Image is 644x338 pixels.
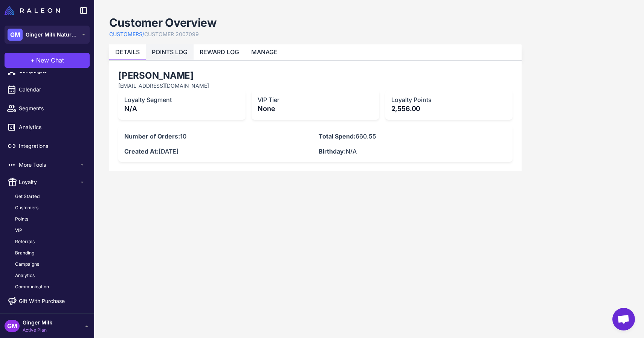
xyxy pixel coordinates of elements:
[19,85,85,94] span: Calendar
[9,248,91,258] a: Branding
[15,238,35,245] span: Referrals
[124,132,313,141] p: 10
[5,320,20,332] div: GM
[19,178,79,186] span: Loyalty
[152,48,188,56] a: POINTS LOG
[124,104,240,114] p: N/A
[118,82,513,90] p: [EMAIL_ADDRESS][DOMAIN_NAME]
[19,104,85,113] span: Segments
[5,6,60,15] img: Raleon Logo
[258,104,373,114] p: None
[612,308,635,330] div: Chat abierto
[200,48,239,56] a: REWARD LOG
[36,56,64,65] span: New Chat
[118,70,513,82] h2: [PERSON_NAME]
[23,327,52,333] span: Active Plan
[319,147,507,156] p: N/A
[124,148,159,155] strong: Created At:
[15,261,39,268] span: Campaigns
[3,100,91,116] a: Segments
[9,271,91,280] a: Analytics
[26,30,78,39] span: Ginger Milk Natural Care
[3,138,91,154] a: Integrations
[15,204,38,211] span: Customers
[391,104,507,114] p: 2,556.00
[8,29,23,41] div: GM
[15,283,49,290] span: Communication
[319,132,507,141] p: 660.55
[115,48,140,56] a: DETAILS
[23,318,52,327] span: Ginger Milk
[124,147,313,156] p: [DATE]
[3,293,91,309] a: Gift With Purchase
[31,56,35,65] span: +
[19,123,85,131] span: Analytics
[3,119,91,135] a: Analytics
[19,297,65,305] span: Gift With Purchase
[391,96,507,104] h3: Loyalty Points
[319,132,356,140] strong: Total Spend:
[5,26,90,44] button: GMGinger Milk Natural Care
[9,203,91,213] a: Customers
[9,214,91,224] a: Points
[142,31,144,37] span: /
[19,161,79,169] span: More Tools
[15,216,28,222] span: Points
[258,96,373,104] h3: VIP Tier
[9,192,91,201] a: Get Started
[5,6,63,15] a: Raleon Logo
[144,30,199,38] a: CUSTOMER 2007099
[15,227,22,234] span: VIP
[19,142,85,150] span: Integrations
[251,48,278,56] a: MANAGE
[9,259,91,269] a: Campaigns
[124,96,240,104] h3: Loyalty Segment
[109,15,217,30] h1: Customer Overview
[3,82,91,97] a: Calendar
[319,148,346,155] strong: Birthday:
[15,193,40,200] span: Get Started
[15,250,34,256] span: Branding
[9,237,91,247] a: Referrals
[124,132,180,140] strong: Number of Orders:
[5,53,90,68] button: +New Chat
[9,225,91,235] a: VIP
[15,272,35,279] span: Analytics
[9,282,91,292] a: Communication
[109,30,144,38] a: CUSTOMERS/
